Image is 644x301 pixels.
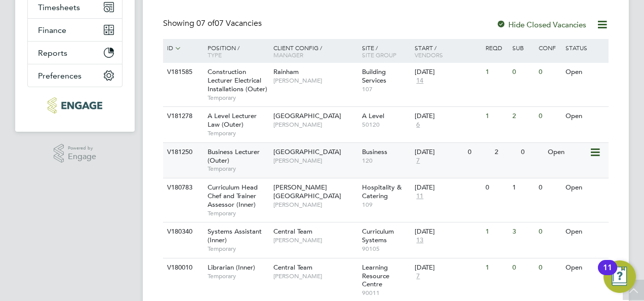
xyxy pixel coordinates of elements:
[208,147,260,165] span: Business Lecturer (Outer)
[362,183,401,200] span: Hospitality & Catering
[563,63,607,82] div: Open
[208,263,255,272] span: Librarian (Inner)
[165,178,200,197] div: V180783
[163,18,264,29] div: Showing
[510,107,536,126] div: 2
[28,64,122,87] button: Preferences
[208,183,258,209] span: Curriculum Head Chef and Trainer Assessor (Inner)
[362,245,410,253] span: 90105
[415,121,421,129] span: 6
[362,289,410,297] span: 90011
[208,67,267,93] span: Construction Lecturer Electrical Installations (Outer)
[362,67,386,85] span: Building Services
[271,39,359,63] div: Client Config /
[483,39,509,56] div: Reqd
[492,143,518,162] div: 2
[165,143,200,162] div: V181250
[483,107,509,126] div: 1
[28,42,122,64] button: Reports
[362,51,396,59] span: Site Group
[362,85,410,93] span: 107
[536,39,562,56] div: Conf
[563,39,607,56] div: Status
[38,71,82,81] span: Preferences
[510,222,536,241] div: 3
[510,63,536,82] div: 0
[27,97,123,114] a: Go to home page
[536,222,562,241] div: 0
[362,121,410,129] span: 50120
[28,19,122,41] button: Finance
[412,39,483,63] div: Start /
[208,165,268,173] span: Temporary
[536,63,562,82] div: 0
[208,245,268,253] span: Temporary
[208,111,257,129] span: A Level Lecturer Law (Outer)
[483,178,509,197] div: 0
[208,129,268,137] span: Temporary
[603,260,636,293] button: Open Resource Center, 11 new notifications
[208,209,268,217] span: Temporary
[273,263,312,272] span: Central Team
[273,236,357,244] span: [PERSON_NAME]
[415,192,425,201] span: 11
[415,148,463,157] div: [DATE]
[536,178,562,197] div: 0
[208,94,268,102] span: Temporary
[68,144,96,153] span: Powered by
[273,121,357,129] span: [PERSON_NAME]
[362,263,389,289] span: Learning Resource Centre
[359,39,413,63] div: Site /
[273,201,357,209] span: [PERSON_NAME]
[483,258,509,277] div: 1
[603,268,612,281] div: 11
[273,111,341,120] span: [GEOGRAPHIC_DATA]
[165,258,200,277] div: V180010
[518,143,545,162] div: 0
[415,77,425,85] span: 14
[415,236,425,245] span: 13
[165,107,200,126] div: V181278
[273,67,299,76] span: Rainham
[563,222,607,241] div: Open
[362,111,384,120] span: A Level
[38,3,80,12] span: Timesheets
[483,222,509,241] div: 1
[54,144,97,163] a: Powered byEngage
[196,18,215,28] span: 07 of
[496,20,586,29] label: Hide Closed Vacancies
[362,147,387,156] span: Business
[415,272,421,281] span: 7
[273,157,357,165] span: [PERSON_NAME]
[208,272,268,280] span: Temporary
[208,227,262,244] span: Systems Assistant (Inner)
[415,112,480,121] div: [DATE]
[415,228,480,236] div: [DATE]
[273,183,341,200] span: [PERSON_NAME][GEOGRAPHIC_DATA]
[415,157,421,165] span: 7
[563,178,607,197] div: Open
[510,258,536,277] div: 0
[362,227,394,244] span: Curriculum Systems
[362,201,410,209] span: 109
[48,97,102,114] img: educationmattersgroup-logo-retina.png
[415,68,480,77] div: [DATE]
[415,183,480,192] div: [DATE]
[38,48,67,58] span: Reports
[415,51,443,59] span: Vendors
[68,153,96,161] span: Engage
[465,143,492,162] div: 0
[545,143,589,162] div: Open
[38,25,66,35] span: Finance
[510,178,536,197] div: 1
[165,222,200,241] div: V180340
[273,147,341,156] span: [GEOGRAPHIC_DATA]
[563,107,607,126] div: Open
[165,63,200,82] div: V181585
[273,51,303,59] span: Manager
[415,264,480,272] div: [DATE]
[362,157,410,165] span: 120
[510,39,536,56] div: Sub
[273,272,357,280] span: [PERSON_NAME]
[196,18,262,28] span: 07 Vacancies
